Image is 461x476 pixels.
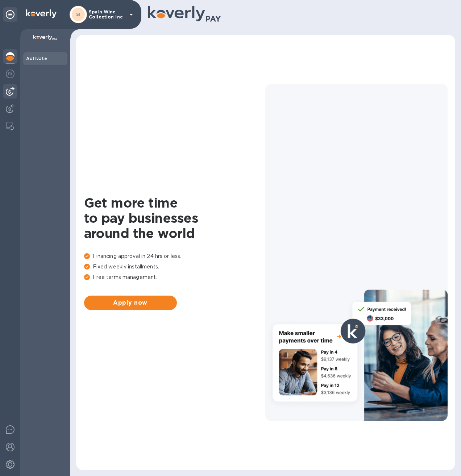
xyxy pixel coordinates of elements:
p: Free terms management. [84,274,265,281]
img: Foreign exchange [6,70,14,78]
b: Activate [26,56,47,61]
span: Apply now [90,298,171,307]
p: Fixed weekly installments. [84,263,265,271]
button: Apply now [84,296,177,310]
img: Logo [26,9,57,18]
b: SI [76,12,81,17]
div: Unpin categories [3,7,17,22]
h1: Get more time to pay businesses around the world [84,195,265,241]
p: Spain Wine Collection Inc [89,9,125,20]
p: Financing approval in 24 hrs or less. [84,252,265,260]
